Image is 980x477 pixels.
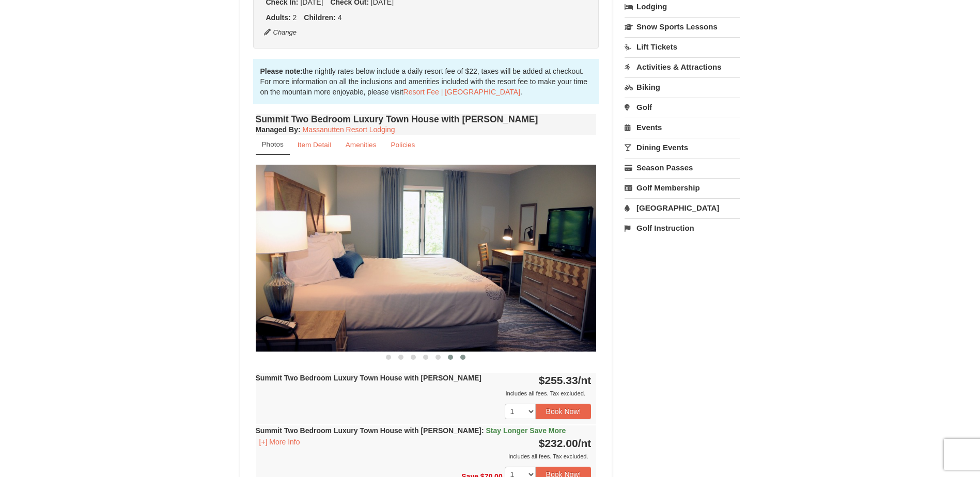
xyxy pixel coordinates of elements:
[625,98,740,117] a: Golf
[625,118,740,137] a: Events
[625,178,740,197] a: Golf Membership
[625,57,740,76] a: Activities & Attractions
[253,59,599,104] div: the nightly rates below include a daily resort fee of $22, taxes will be added at checkout. For m...
[293,13,297,22] span: 2
[266,13,291,22] strong: Adults:
[291,135,338,155] a: Item Detail
[403,88,520,96] a: Resort Fee | [GEOGRAPHIC_DATA]
[625,17,740,36] a: Snow Sports Lessons
[256,426,566,435] strong: Summit Two Bedroom Luxury Town House with [PERSON_NAME]
[391,141,415,149] small: Policies
[625,138,740,157] a: Dining Events
[339,135,383,155] a: Amenities
[338,13,342,22] span: 4
[625,77,740,97] a: Biking
[625,37,740,56] a: Lift Tickets
[625,158,740,177] a: Season Passes
[256,135,290,155] a: Photos
[256,388,592,399] div: Includes all fees. Tax excluded.
[346,141,377,149] small: Amenities
[578,374,592,386] span: /nt
[625,218,740,237] a: Golf Instruction
[539,437,578,449] span: $232.00
[304,13,335,22] strong: Children:
[536,404,592,419] button: Book Now!
[539,374,592,386] strong: $255.33
[256,125,298,134] span: Managed By
[260,67,303,75] strong: Please note:
[298,141,331,149] small: Item Detail
[256,436,304,448] button: [+] More Info
[262,140,284,148] small: Photos
[578,437,592,449] span: /nt
[384,135,422,155] a: Policies
[256,451,592,462] div: Includes all fees. Tax excluded.
[256,374,481,382] strong: Summit Two Bedroom Luxury Town House with [PERSON_NAME]
[486,426,566,435] span: Stay Longer Save More
[256,125,301,134] strong: :
[481,426,484,435] span: :
[263,27,298,38] button: Change
[256,114,597,124] h4: Summit Two Bedroom Luxury Town House with [PERSON_NAME]
[256,165,597,351] img: 18876286-208-faf94db9.png
[303,125,395,134] a: Massanutten Resort Lodging
[625,198,740,217] a: [GEOGRAPHIC_DATA]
